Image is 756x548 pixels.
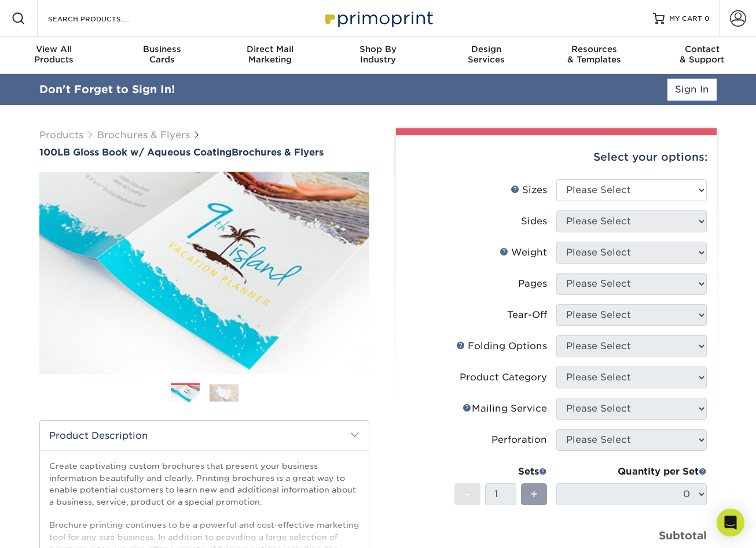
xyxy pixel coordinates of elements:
div: Quantity per Set [556,465,707,479]
span: Design [432,44,540,54]
span: Resources [540,44,648,54]
div: Don't Forget to Sign In! [39,82,175,98]
a: BusinessCards [108,37,216,74]
span: Business [108,44,216,54]
div: Weight [500,246,547,260]
h2: Product Description [40,421,369,450]
a: Direct MailMarketing [216,37,324,74]
h1: Brochures & Flyers [39,147,369,158]
a: Sign In [667,79,717,101]
span: MY CART [669,14,702,24]
div: Sides [521,214,547,228]
div: Product Category [460,371,547,384]
div: Sets [454,465,547,479]
a: Products [39,129,83,140]
div: Perforation [491,433,547,447]
span: 100LB Gloss Book w/ Aqueous Coating [39,147,232,158]
div: Open Intercom Messenger [717,509,744,536]
span: Direct Mail [216,44,324,54]
div: Cards [108,44,216,65]
a: Contact& Support [648,37,756,74]
div: Marketing [216,44,324,65]
a: 100LB Gloss Book w/ Aqueous CoatingBrochures & Flyers [39,147,369,158]
span: Contact [648,44,756,54]
div: Pages [518,277,547,291]
div: Mailing Service [463,402,547,416]
div: Sizes [511,183,547,197]
span: + [530,486,538,503]
a: Brochures & Flyers [97,129,190,140]
div: Tear-Off [507,308,547,322]
div: Industry [324,44,432,65]
div: & Templates [540,44,648,65]
div: & Support [648,44,756,65]
div: Folding Options [456,339,547,353]
a: Resources& Templates [540,37,648,74]
span: - [465,486,470,503]
strong: Subtotal [659,529,707,542]
img: Primoprint [320,6,436,31]
img: Brochures & Flyers 02 [210,384,238,402]
img: Brochures & Flyers 01 [171,384,200,404]
a: Shop ByIndustry [324,37,432,74]
a: DesignServices [432,37,540,74]
span: 0 [704,14,710,23]
div: Select your options: [405,135,707,179]
input: SEARCH PRODUCTS..... [47,12,160,25]
div: Services [432,44,540,65]
img: 100LB Gloss Book<br/>w/ Aqueous Coating 01 [39,159,369,387]
span: Shop By [324,44,432,54]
